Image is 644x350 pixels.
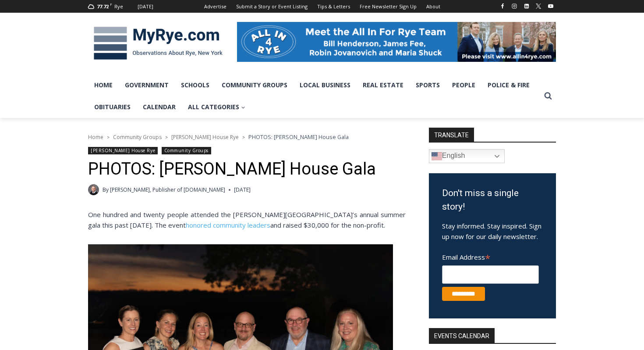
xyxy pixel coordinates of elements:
[533,1,544,11] a: X
[216,74,294,96] a: Community Groups
[442,221,543,242] p: Stay informed. Stay inspired. Sign up now for our daily newsletter.
[294,74,357,96] a: Local Business
[182,96,251,118] a: All Categories
[88,184,99,195] a: Author image
[509,1,520,11] a: Instagram
[237,22,556,61] img: All in for Rye
[171,133,239,141] a: [PERSON_NAME] House Rye
[442,248,539,264] label: Email Address
[248,133,349,141] span: PHOTOS: [PERSON_NAME] House Gala
[446,74,481,96] a: People
[110,2,112,7] span: F
[88,147,158,154] a: [PERSON_NAME] House Rye
[410,74,446,96] a: Sports
[113,133,162,141] a: Community Groups
[138,3,153,11] div: [DATE]
[165,134,168,140] span: >
[110,186,225,193] a: [PERSON_NAME], Publisher of [DOMAIN_NAME]
[137,96,182,118] a: Calendar
[119,74,175,96] a: Government
[429,328,495,343] h2: Events Calendar
[234,186,251,194] time: [DATE]
[432,151,442,161] img: en
[88,74,119,96] a: Home
[97,3,109,10] span: 77.72
[175,74,216,96] a: Schools
[88,74,540,118] nav: Primary Navigation
[88,133,103,141] a: Home
[103,186,109,194] span: By
[88,132,406,141] nav: Breadcrumbs
[521,1,532,11] a: Linkedin
[188,102,245,112] span: All Categories
[545,1,556,11] a: YouTube
[429,149,505,163] a: English
[88,209,406,230] p: One hundred and twenty people attended the [PERSON_NAME][GEOGRAPHIC_DATA]’s annual summer gala th...
[357,74,410,96] a: Real Estate
[481,74,536,96] a: Police & Fire
[242,134,245,140] span: >
[114,3,123,11] div: Rye
[442,186,543,214] h3: Don't miss a single story!
[429,128,474,142] strong: TRANSLATE
[540,88,556,104] button: View Search Form
[107,134,110,140] span: >
[497,1,508,11] a: Facebook
[162,147,211,154] a: Community Groups
[88,21,228,66] img: MyRye.com
[186,221,270,229] a: honored community leaders
[88,159,406,179] h1: PHOTOS: [PERSON_NAME] House Gala
[88,96,137,118] a: Obituaries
